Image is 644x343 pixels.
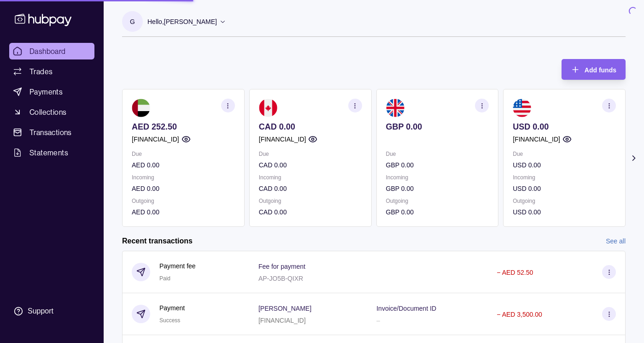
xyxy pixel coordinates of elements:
p: Due [513,149,616,159]
p: GBP 0.00 [386,183,489,194]
p: Incoming [386,172,489,183]
p: Incoming [132,172,235,183]
p: Incoming [513,172,616,183]
p: Payment [159,303,185,313]
p: Incoming [259,172,362,183]
p: − AED 52.50 [497,269,533,276]
p: Invoice/Document ID [376,305,436,312]
p: Due [132,149,235,159]
span: Statements [29,147,68,158]
p: AED 252.50 [132,122,235,132]
img: ae [132,99,150,117]
a: Trades [9,63,94,80]
p: Outgoing [513,196,616,206]
p: Payment fee [159,261,196,271]
span: Dashboard [29,46,66,57]
a: Payments [9,83,94,100]
p: CAD 0.00 [259,207,362,217]
a: Statements [9,144,94,161]
p: GBP 0.00 [386,160,489,170]
p: [PERSON_NAME] [258,305,311,312]
span: Trades [29,66,53,77]
a: Collections [9,104,94,120]
h2: Recent transactions [122,236,193,246]
img: gb [386,99,404,117]
img: ca [259,99,277,117]
p: – [376,317,380,324]
p: USD 0.00 [513,207,616,217]
p: USD 0.00 [513,122,616,132]
a: Support [9,302,94,321]
span: Collections [29,106,66,118]
p: GBP 0.00 [386,122,489,132]
a: Transactions [9,124,94,141]
p: Fee for payment [258,263,305,270]
a: See all [606,236,626,246]
span: Transactions [29,127,72,138]
p: [FINANCIAL_ID] [259,134,306,144]
p: AED 0.00 [132,207,235,217]
span: Success [159,317,180,324]
div: Support [28,306,53,316]
p: − AED 3,500.00 [497,311,542,318]
p: AED 0.00 [132,160,235,170]
p: GBP 0.00 [386,207,489,217]
p: [FINANCIAL_ID] [132,134,179,144]
p: Outgoing [386,196,489,206]
p: USD 0.00 [513,160,616,170]
p: CAD 0.00 [259,183,362,194]
p: [FINANCIAL_ID] [513,134,560,144]
span: Paid [159,275,170,282]
p: Hello, [PERSON_NAME] [147,17,217,27]
p: Due [386,149,489,159]
p: AED 0.00 [132,183,235,194]
p: AP-JO5B-QIXR [258,275,303,282]
img: us [513,99,531,117]
a: Dashboard [9,43,94,59]
p: Outgoing [259,196,362,206]
p: Due [259,149,362,159]
p: G [130,17,135,27]
p: USD 0.00 [513,183,616,194]
span: Payments [29,86,63,97]
button: Add funds [562,59,626,80]
span: Add funds [585,66,616,74]
p: [FINANCIAL_ID] [258,317,306,324]
p: CAD 0.00 [259,160,362,170]
p: Outgoing [132,196,235,206]
p: CAD 0.00 [259,122,362,132]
